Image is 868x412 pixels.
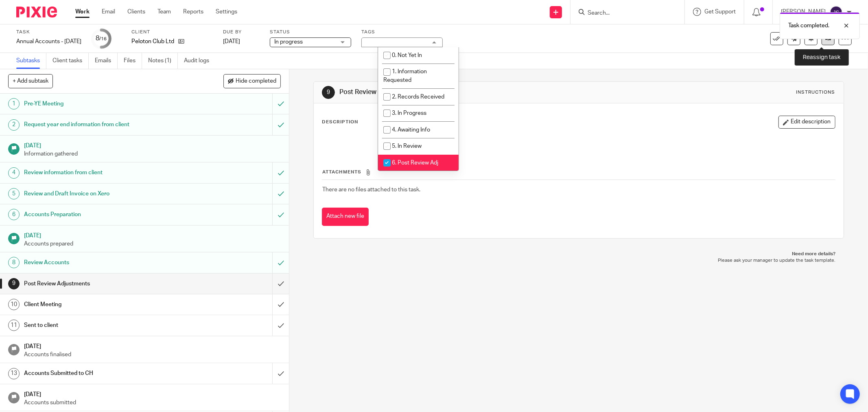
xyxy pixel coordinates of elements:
[24,118,184,131] h1: Request year end information from client
[148,53,178,69] a: Notes (1)
[24,367,184,379] h1: Accounts Submitted to CH
[102,8,115,16] a: Email
[216,8,237,16] a: Settings
[24,167,184,179] h1: Review information from client
[361,29,443,35] label: Tags
[96,34,107,43] div: 8
[24,399,281,407] p: Accounts submitted
[8,167,20,179] div: 4
[24,388,281,399] h1: [DATE]
[24,340,281,351] h1: [DATE]
[321,257,836,264] p: Please ask your manager to update the task template.
[100,37,107,41] small: /16
[236,78,276,85] span: Hide completed
[24,98,184,110] h1: Pre-YE Meeting
[24,188,184,200] h1: Review and Draft Invoice on Xero
[322,187,420,193] span: There are no files attached to this task.
[322,208,369,226] button: Attach new file
[392,160,438,166] span: 6. Post Review Adj
[392,143,422,149] span: 5. In Review
[157,8,171,16] a: Team
[95,53,118,69] a: Emails
[383,69,427,83] span: 1. Information Requested
[24,208,184,221] h1: Accounts Preparation
[392,127,430,133] span: 4. Awaiting Info
[24,278,184,290] h1: Post Review Adjustments
[8,188,20,199] div: 5
[8,257,20,268] div: 8
[24,319,184,331] h1: Sent to client
[184,53,215,69] a: Audit logs
[8,119,20,131] div: 2
[16,7,57,18] img: Pixie
[75,8,90,16] a: Work
[131,37,174,46] p: Peloton Club Ltd
[127,8,145,16] a: Clients
[339,88,596,96] h1: Post Review Adjustments
[24,230,281,240] h1: [DATE]
[322,170,361,174] span: Attachments
[8,299,20,310] div: 10
[8,74,53,88] button: + Add subtask
[183,8,203,16] a: Reports
[778,116,835,129] button: Edit description
[223,29,260,35] label: Due by
[796,89,835,96] div: Instructions
[24,256,184,269] h1: Review Accounts
[131,29,213,35] label: Client
[321,251,836,257] p: Need more details?
[8,368,20,379] div: 13
[8,209,20,220] div: 6
[24,351,281,359] p: Accounts finalised
[322,86,335,99] div: 9
[16,37,81,46] div: Annual Accounts - [DATE]
[16,53,46,69] a: Subtasks
[392,53,422,58] span: 0. Not Yet In
[52,53,89,69] a: Client tasks
[223,39,240,44] span: [DATE]
[16,29,81,35] label: Task
[274,39,303,45] span: In progress
[322,119,358,125] p: Description
[24,140,281,150] h1: [DATE]
[830,6,843,19] img: svg%3E
[16,37,81,46] div: Annual Accounts - February 2025
[24,298,184,311] h1: Client Meeting
[788,22,829,30] p: Task completed.
[24,240,281,248] p: Accounts prepared
[270,29,351,35] label: Status
[24,150,281,158] p: Information gathered
[8,98,20,110] div: 1
[223,74,281,88] button: Hide completed
[392,94,444,100] span: 2. Records Received
[124,53,142,69] a: Files
[392,110,426,116] span: 3. In Progress
[8,278,20,289] div: 9
[8,320,20,331] div: 11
